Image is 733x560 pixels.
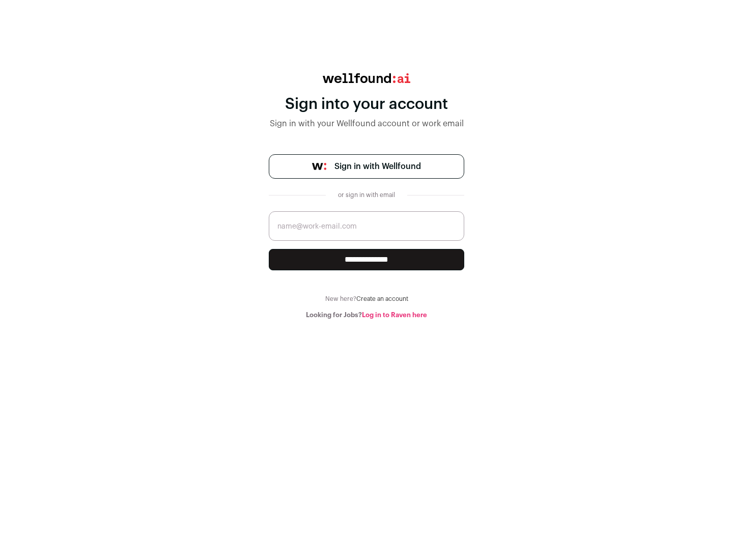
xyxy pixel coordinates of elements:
[362,312,427,318] a: Log in to Raven here
[269,118,464,130] div: Sign in with your Wellfound account or work email
[356,296,408,302] a: Create an account
[269,154,464,179] a: Sign in with Wellfound
[334,191,399,199] div: or sign in with email
[269,95,464,114] div: Sign into your account
[334,160,421,173] span: Sign in with Wellfound
[269,211,464,241] input: name@work-email.com
[269,295,464,303] div: New here?
[323,73,410,83] img: wellfound:ai
[312,163,326,170] img: wellfound-symbol-flush-black-fb3c872781a75f747ccb3a119075da62bfe97bd399995f84a933054e44a575c4.png
[269,311,464,319] div: Looking for Jobs?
